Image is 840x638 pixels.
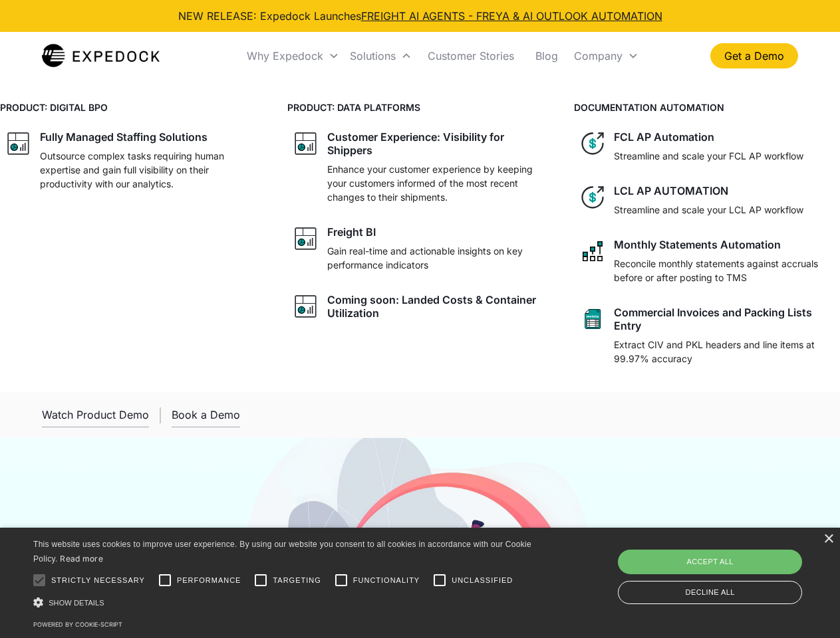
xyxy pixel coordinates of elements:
[361,9,662,23] a: FREIGHT AI AGENTS - FREYA & AI OUTLOOK AUTOMATION
[614,257,835,284] p: Reconcile monthly statements against accruals before or after posting to TMS
[33,595,536,609] div: Show details
[42,43,160,69] img: Expedock Logo
[42,403,149,427] a: open lightbox
[293,293,319,320] img: graph icon
[293,225,319,252] img: graph icon
[579,306,606,332] img: sheet icon
[525,33,569,78] a: Blog
[614,149,803,163] p: Streamline and scale your FCL AP workflow
[452,575,513,586] span: Unclassified
[49,599,104,607] span: Show details
[327,225,376,239] div: Freight BI
[417,33,525,78] a: Customer Stories
[287,100,553,114] h4: PRODUCT: DATA PLATFORMS
[5,130,32,157] img: graph icon
[574,300,840,371] a: sheet iconCommercial Invoices and Packing Lists EntryExtract CIV and PKL headers and line items a...
[710,43,798,68] a: Get a Demo
[247,49,323,62] div: Why Expedock
[614,338,835,366] p: Extract CIV and PKL headers and line items at 99.97% accuracy
[172,408,240,421] div: Book a Demo
[178,8,662,24] div: NEW RELEASE: Expedock Launches
[327,244,548,272] p: Gain real-time and actionable insights on key performance indicators
[327,293,548,320] div: Coming soon: Landed Costs & Container Utilization
[614,130,714,144] div: FCL AP Automation
[327,130,548,157] div: Customer Experience: Visibility for Shippers
[350,49,396,62] div: Solutions
[614,238,781,251] div: Monthly Statements Automation
[619,494,840,638] iframe: Chat Widget
[574,125,840,168] a: dollar iconFCL AP AutomationStreamline and scale your FCL AP workflow
[614,203,803,217] p: Streamline and scale your LCL AP workflow
[51,575,145,586] span: Strictly necessary
[273,575,321,586] span: Targeting
[574,233,840,290] a: network like iconMonthly Statements AutomationReconcile monthly statements against accruals befor...
[287,220,553,277] a: graph iconFreight BIGain real-time and actionable insights on key performance indicators
[579,238,606,265] img: network like icon
[569,33,644,78] div: Company
[293,130,319,157] img: graph icon
[579,184,606,211] img: dollar icon
[42,408,149,421] div: Watch Product Demo
[33,621,122,628] a: Powered by cookie-script
[614,184,728,197] div: LCL AP AUTOMATION
[574,100,840,114] h4: DOCUMENTATION AUTOMATION
[574,179,840,222] a: dollar iconLCL AP AUTOMATIONStreamline and scale your LCL AP workflow
[614,306,835,332] div: Commercial Invoices and Packing Lists Entry
[33,540,531,564] span: This website uses cookies to improve user experience. By using our website you consent to all coo...
[60,554,103,564] a: Read more
[579,130,606,157] img: dollar icon
[42,43,160,69] a: home
[40,149,261,191] p: Outsource complex tasks requiring human expertise and gain full visibility on their productivity ...
[177,575,241,586] span: Performance
[353,575,420,586] span: Functionality
[287,125,553,209] a: graph iconCustomer Experience: Visibility for ShippersEnhance your customer experience by keeping...
[172,403,240,427] a: Book a Demo
[345,33,417,78] div: Solutions
[241,33,345,78] div: Why Expedock
[40,130,208,144] div: Fully Managed Staffing Solutions
[287,288,553,325] a: graph iconComing soon: Landed Costs & Container Utilization
[327,162,548,204] p: Enhance your customer experience by keeping your customers informed of the most recent changes to...
[574,49,623,62] div: Company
